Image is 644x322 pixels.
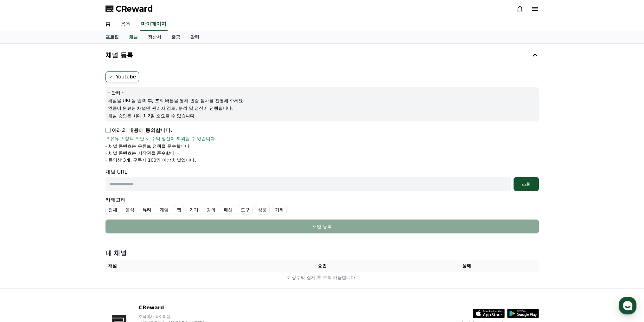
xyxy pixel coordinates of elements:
a: 채널 [126,31,140,43]
a: CReward [105,4,153,14]
label: 앱 [174,205,184,214]
p: - 채널 콘텐츠는 저작권을 준수합니다. [105,150,181,156]
a: 홈 [2,201,42,216]
label: 게임 [157,205,171,214]
a: 출금 [166,31,185,43]
th: 승인 [250,260,394,272]
p: 아래의 내용에 동의합니다. [105,127,172,134]
p: 채널 승인은 최대 1-2일 소요될 수 있습니다. [108,113,536,119]
a: 대화 [42,201,82,216]
a: 알림 [185,31,204,43]
div: 카테고리 [105,196,539,214]
a: 정산서 [143,31,166,43]
span: 홈 [20,210,24,215]
a: 홈 [100,18,116,31]
p: 인증이 완료된 채널만 관리자 검토, 분석 및 정산이 진행됩니다. [108,105,536,111]
label: 음식 [123,205,137,214]
div: 채널 등록 [118,223,526,230]
p: - 채널 콘텐츠는 유튜브 정책을 준수합니다. [105,143,191,149]
span: * 유튜브 정책 위반 시 수익 정산이 제외될 수 있습니다. [107,135,216,142]
label: 패션 [221,205,235,214]
label: 전체 [105,205,120,214]
div: 채널 URL [105,168,539,191]
div: 조회 [516,181,536,187]
button: 채널 등록 [103,46,541,64]
label: 상품 [255,205,270,214]
label: 도구 [238,205,252,214]
p: 주식회사 와이피랩 [139,314,216,319]
th: 채널 [105,260,250,272]
button: 채널 등록 [105,220,539,233]
span: CReward [116,4,153,14]
th: 상태 [394,260,539,272]
span: 설정 [98,210,105,215]
span: 대화 [58,210,66,215]
a: 프로필 [100,31,124,43]
p: 채널을 URL을 입력 후, 조회 버튼을 통해 인증 절차를 진행해 주세요. [108,97,536,104]
h4: 내 채널 [105,249,539,257]
label: 뷰티 [140,205,154,214]
a: 마이페이지 [140,18,168,31]
a: 음원 [116,18,136,31]
h4: 채널 등록 [105,52,133,59]
label: 기기 [187,205,201,214]
label: Youtube [105,71,139,82]
a: 설정 [82,201,122,216]
p: CReward [139,304,216,312]
td: 예상수익 집계 후 조회 가능합니다. [105,272,539,283]
button: 조회 [513,177,539,191]
label: 기타 [272,205,287,214]
label: 강의 [204,205,218,214]
p: - 동영상 3개, 구독자 100명 이상 채널입니다. [105,157,196,163]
